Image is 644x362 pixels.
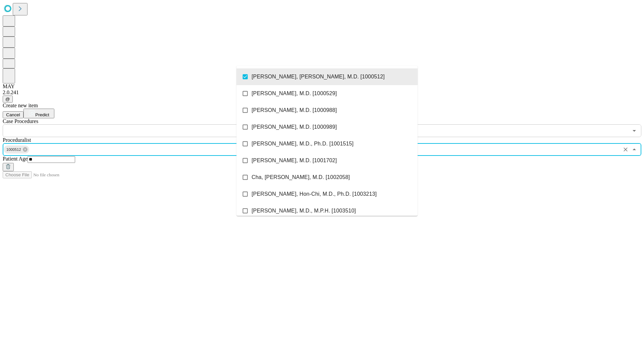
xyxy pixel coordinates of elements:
[252,207,356,215] span: [PERSON_NAME], M.D., M.P.H. [1003510]
[4,146,24,154] span: 1000512
[252,89,337,98] span: [PERSON_NAME], M.D. [1000529]
[3,111,23,118] button: Cancel
[3,89,641,96] div: 2.0.241
[630,145,639,154] button: Close
[252,73,385,81] span: [PERSON_NAME], [PERSON_NAME], M.D. [1000512]
[3,96,13,103] button: @
[252,157,337,165] span: [PERSON_NAME], M.D. [1001702]
[35,112,49,117] span: Predict
[621,145,630,154] button: Clear
[5,97,10,102] span: @
[3,83,641,89] div: MAY
[252,140,354,148] span: [PERSON_NAME], M.D., Ph.D. [1001515]
[23,109,54,118] button: Predict
[3,137,31,143] span: Proceduralist
[3,103,38,108] span: Create new item
[3,156,28,162] span: Patient Age
[252,190,377,198] span: [PERSON_NAME], Hon-Chi, M.D., Ph.D. [1003213]
[4,145,29,154] div: 1000512
[252,173,350,181] span: Cha, [PERSON_NAME], M.D. [1002058]
[252,106,337,114] span: [PERSON_NAME], M.D. [1000988]
[3,118,38,124] span: Scheduled Procedure
[630,126,639,135] button: Open
[6,112,20,117] span: Cancel
[252,123,337,131] span: [PERSON_NAME], M.D. [1000989]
